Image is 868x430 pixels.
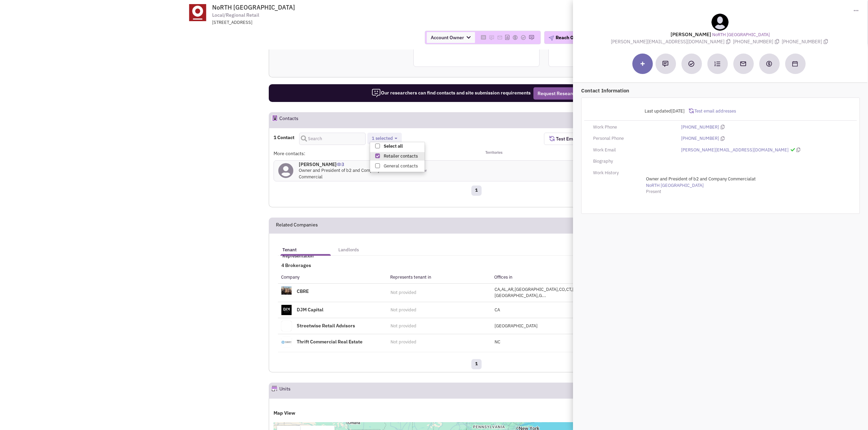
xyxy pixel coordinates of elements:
span: [PHONE_NUMBER] [782,39,829,45]
a: Tenant Representation [279,240,332,254]
span: Account Owner [427,32,475,43]
span: [DATE] [671,108,685,114]
div: More contacts: [274,150,409,157]
button: Reach Out [544,31,583,44]
img: Please add to your accounts [497,35,502,40]
a: [PHONE_NUMBER] [681,124,719,131]
a: NoRTH [GEOGRAPHIC_DATA] [712,32,770,38]
img: Subscribe to a cadence [714,61,720,67]
span: CA,AL,AR,AZ,CO,CT,DC,DE,FL,GA,HI,IA,ID,IL,IN,KY,MA,MD,MI,MN,MO,MS,NC,ND,NE,NH,NJ,NM,NV,NY,OH,OK,O... [495,286,624,299]
button: Test Emails [544,133,586,145]
img: Schedule a Meeting [792,61,798,66]
span: CA [495,307,500,313]
img: Add a Task [688,61,694,67]
div: [STREET_ADDRESS] [212,19,390,26]
p: Contact Information [581,87,860,94]
a: NoRTH [GEOGRAPHIC_DATA] [646,182,704,189]
span: Test Emails [555,136,581,142]
img: Create a deal [766,60,773,67]
img: Add a note [662,61,668,67]
label: Retailer contacts [370,152,425,161]
a: 1 [471,186,482,196]
span: Present [646,189,661,194]
span: Not provided [391,290,416,295]
div: Work Phone [589,124,677,131]
a: DJM Capital [297,307,323,313]
img: Please add to your accounts [529,35,534,40]
span: [PHONE_NUMBER] [733,39,782,45]
span: 4 Brokerages [278,262,311,268]
div: Work Email [589,147,677,153]
h2: Related Companies [276,218,318,233]
img: Please add to your accounts [520,35,526,40]
button: 1 selected [370,135,399,142]
h4: 1 Contact [274,134,294,140]
button: Request Research [533,87,581,100]
span: [GEOGRAPHIC_DATA] [495,323,538,329]
span: Test email addresses [694,108,736,114]
span: at [646,176,756,188]
div: Biography [589,158,677,165]
a: Thrift Commercial Real Estate [297,339,363,345]
div: Last updated [589,105,689,118]
a: [PERSON_NAME][EMAIL_ADDRESS][DOMAIN_NAME] [681,147,788,153]
lable: [PERSON_NAME] [671,31,711,38]
span: [PERSON_NAME][EMAIL_ADDRESS][DOMAIN_NAME] [611,39,733,45]
img: Please add to your accounts [512,35,518,40]
div: Territories [476,150,544,157]
img: www.northitaliarestaurant.com [182,4,213,21]
span: 3 [337,156,344,167]
img: teammate.png [711,14,729,31]
div: Personal Phone [589,135,677,142]
label: Select all [370,142,425,151]
img: icon-researcher-20.png [371,88,381,98]
th: Offices in [491,271,663,283]
input: Search [299,133,366,145]
h2: Units [279,383,291,398]
span: 1 selected [372,135,393,141]
a: 1 [471,359,482,369]
img: Please add to your accounts [489,35,494,40]
span: Not provided [391,339,416,345]
span: Owner and President of b2 and Company Commercial [646,176,752,182]
th: Represents tenant in [387,271,491,283]
span: Retailer [413,168,427,174]
span: NoRTH [GEOGRAPHIC_DATA] [212,3,295,11]
span: Owner and President of b2 and Company Commercial [299,167,380,180]
label: General contacts [370,162,425,170]
a: Landlords [335,240,362,254]
span: NC [495,339,500,345]
h4: [PERSON_NAME] [299,161,404,167]
img: plane.png [548,35,554,41]
h5: Tenant Representation [282,247,329,259]
a: Streetwise Retail Advisors [297,323,355,329]
img: Send an email [740,60,747,67]
span: Not provided [391,323,416,329]
h2: Contacts [279,113,298,128]
a: [PHONE_NUMBER] [681,135,719,142]
div: Work History [589,170,677,176]
span: Local/Regional Retail [212,12,259,19]
span: Our researchers can find contacts and site submission requirements [371,90,531,96]
img: icon-UserInteraction.png [337,163,341,166]
span: Not provided [391,307,416,313]
h5: Landlords [338,247,359,253]
th: Company [278,271,387,283]
div: Role [409,150,476,157]
a: CBRE [297,288,309,294]
h4: Map View [274,410,679,416]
